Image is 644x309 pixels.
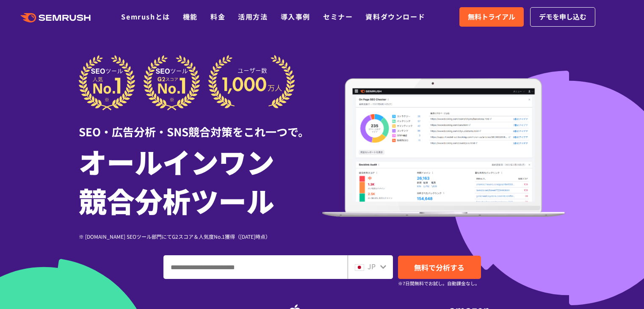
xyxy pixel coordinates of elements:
[530,7,595,27] a: デモを申し込む
[121,11,170,22] a: Semrushとは
[468,11,515,22] span: 無料トライアル
[238,11,268,22] a: 活用方法
[79,232,322,240] div: ※ [DOMAIN_NAME] SEOツール部門にてG2スコア＆人気度No.1獲得（[DATE]時点）
[164,256,347,279] input: ドメイン、キーワードまたはURLを入力してください
[459,7,524,27] a: 無料トライアル
[539,11,586,22] span: デモを申し込む
[323,11,353,22] a: セミナー
[79,110,322,140] div: SEO・広告分析・SNS競合対策をこれ一つで。
[398,279,480,287] small: ※7日間無料でお試し。自動課金なし。
[79,142,322,220] h1: オールインワン 競合分析ツール
[210,11,225,22] a: 料金
[398,256,481,279] a: 無料で分析する
[183,11,198,22] a: 機能
[414,262,464,273] span: 無料で分析する
[368,261,376,271] span: JP
[281,11,310,22] a: 導入事例
[365,11,425,22] a: 資料ダウンロード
